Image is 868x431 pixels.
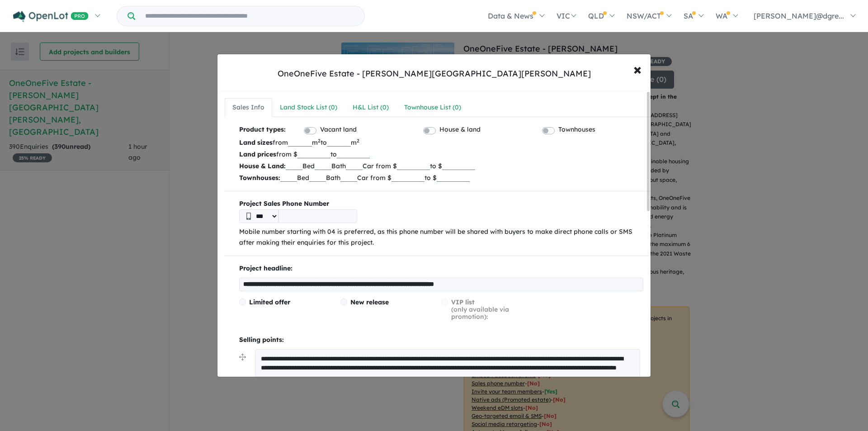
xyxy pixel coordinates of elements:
[239,148,643,160] p: from $ to
[278,68,591,80] div: OneOneFive Estate - [PERSON_NAME][GEOGRAPHIC_DATA][PERSON_NAME]
[239,174,280,182] b: Townhouses:
[404,102,461,113] div: Townhouse List ( 0 )
[357,137,359,144] sup: 2
[239,199,643,209] b: Project Sales Phone Number
[320,124,357,135] label: Vacant land
[232,102,264,113] div: Sales Info
[239,162,286,170] b: House & Land:
[439,124,481,135] label: House & land
[13,11,89,22] img: Openlot PRO Logo White
[353,102,389,113] div: H&L List ( 0 )
[246,213,251,220] img: Phone icon
[239,124,286,137] b: Product types:
[239,137,643,148] p: from m to m
[280,102,337,113] div: Land Stock List ( 0 )
[350,298,389,306] span: New release
[318,137,321,144] sup: 2
[633,59,642,79] span: ×
[239,172,643,184] p: Bed Bath Car from $ to $
[239,138,273,147] b: Land sizes
[239,263,643,274] p: Project headline:
[239,354,246,360] img: drag.svg
[249,298,290,306] span: Limited offer
[239,160,643,172] p: Bed Bath Car from $ to $
[137,6,363,26] input: Try estate name, suburb, builder or developer
[239,227,643,248] p: Mobile number starting with 04 is preferred, as this phone number will be shared with buyers to m...
[239,150,276,158] b: Land prices
[558,124,595,135] label: Townhouses
[754,11,844,20] span: [PERSON_NAME]@dgre...
[239,335,643,346] p: Selling points:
